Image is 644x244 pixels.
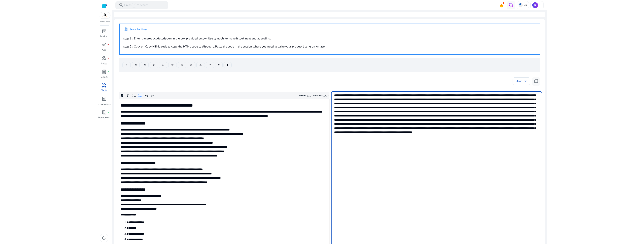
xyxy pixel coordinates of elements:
p: US [523,4,527,7]
button: content_copy [532,77,540,86]
span: Clear Text [516,77,527,85]
img: us.svg [519,3,523,7]
span: ① [162,63,164,67]
span: search [119,3,124,7]
button: ③ [178,62,186,68]
span: book_4 [102,110,107,115]
label: 1777 [323,94,329,97]
button: ★ [150,62,158,68]
p: Press to search [124,3,148,7]
button: Clear Text [513,77,530,85]
a: handymanTools [97,82,111,96]
h4: How to Use [129,27,147,31]
p: Sales [101,62,107,66]
span: fiber_manual_record [107,71,109,73]
label: 271 [307,94,311,97]
p: Marketplace [100,20,110,23]
button: ④ [187,62,195,68]
span: fiber_manual_record [107,44,109,46]
span: fiber_manual_record [107,58,109,59]
button: ◆ [224,62,232,68]
a: book_4fiber_manual_recordResources [97,109,111,123]
span: campaign [102,42,107,47]
span: ™ [209,63,211,67]
span: dark_mode [102,236,107,240]
button: ① [159,62,167,68]
span: inventory_2 [102,29,107,34]
span: handyman [102,83,107,88]
p: Tools [101,89,107,93]
span: / [132,3,136,7]
img: amazon.svg [99,12,110,19]
p: K [532,2,538,8]
span: code_blocks [102,96,107,101]
p: Product [100,35,108,39]
p: Resources [98,116,110,120]
span: ✔ [125,63,128,67]
span: keyboard_arrow_down [538,4,542,7]
span: ◆ [227,63,229,67]
p: : Enter the product description in the box provided below. Use symbols to make it look neat and a... [123,36,536,41]
span: ® [144,63,146,67]
p: : Click on Copy HTML code to copy the HTML code to clipboard.Paste the code in the section where ... [123,44,536,49]
p: Developers [98,102,110,106]
span: ② [171,63,174,67]
button: ™ [206,62,214,68]
span: fiber_manual_record [107,112,109,113]
button: © [132,62,140,68]
a: campaignfiber_manual_recordAds [97,42,111,55]
div: Words: Characters: [299,93,329,98]
button: ⚠ [196,62,205,68]
span: ♥ [218,63,220,67]
span: ④ [190,63,192,67]
span: ③ [181,63,183,67]
span: ★ [153,63,155,67]
span: ⚠ [199,63,202,67]
a: donut_smallfiber_manual_recordSales [97,55,111,69]
button: ✔ [122,62,131,68]
b: step 1 [123,36,131,40]
p: Reports [100,75,108,79]
b: step 2 [123,44,131,48]
a: code_blocksDevelopers [97,96,111,109]
span: content_copy [534,79,539,84]
span: © [135,63,137,67]
p: Ads [102,48,106,52]
button: ® [141,62,149,68]
a: inventory_2Product [97,28,111,42]
span: lab_profile [102,69,107,74]
span: donut_small [102,56,107,61]
div: Editor toolbar [119,92,329,99]
button: ♥ [215,62,223,68]
a: lab_profilefiber_manual_recordReports [97,69,111,82]
button: ② [168,62,177,68]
